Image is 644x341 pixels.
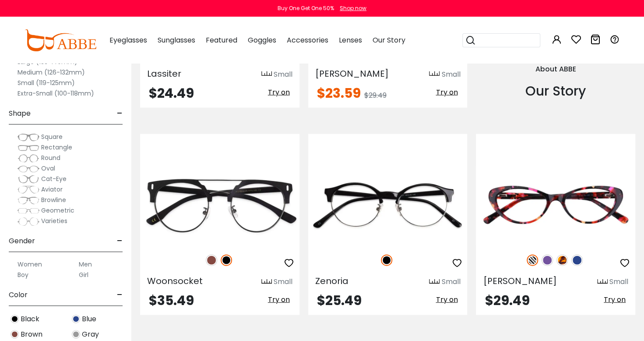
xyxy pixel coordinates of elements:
div: Small [609,277,628,287]
img: Black Woonsocket - Combination ,Adjust Nose Pads [140,166,299,245]
label: Girl [79,270,88,280]
span: Brown [21,329,42,340]
span: Lassiter [147,67,181,80]
img: Geometric.png [18,206,39,215]
img: Browline.png [18,196,39,205]
span: Try on [268,87,290,97]
span: Blue [82,314,96,324]
span: Shape [9,103,31,124]
span: $25.49 [317,291,362,310]
label: Medium (126-132mm) [18,67,85,78]
span: - [117,284,123,305]
span: Our Story [373,35,405,45]
span: $29.49 [485,291,529,310]
span: Zenoria [315,275,348,287]
span: Try on [604,295,626,305]
span: - [117,231,123,252]
div: Our Story [476,81,635,101]
span: $35.49 [149,291,194,310]
span: Oval [41,164,55,173]
span: [PERSON_NAME] [315,67,389,80]
img: Black [221,255,232,266]
img: Blue [571,255,583,266]
img: Brown [206,255,217,266]
span: Try on [436,87,457,97]
span: Lenses [339,35,362,45]
label: Small (119-125mm) [18,78,75,88]
div: Small [274,69,292,80]
span: Geometric [41,206,74,215]
img: Brown [11,330,19,338]
span: - [117,103,123,124]
span: Sunglasses [158,35,195,45]
span: $24.49 [149,84,194,103]
span: Round [41,153,60,162]
span: $23.59 [317,84,361,103]
img: Black [381,255,392,266]
img: Oval.png [18,164,39,173]
label: Men [79,259,92,270]
span: [PERSON_NAME] [483,275,556,287]
label: Women [18,259,42,270]
button: Try on [601,294,628,305]
label: Extra-Small (100-118mm) [18,88,94,99]
img: Varieties.png [18,217,39,226]
img: Round.png [18,154,39,163]
img: Black [11,315,19,323]
a: Shop now [335,4,366,12]
img: Purple [542,255,553,266]
span: Try on [268,295,290,305]
img: Black Zenoria - Combination ,Adjust Nose Pads [308,166,468,245]
span: Browline [41,195,66,204]
span: Cat-Eye [41,174,67,183]
span: Eyeglasses [109,35,147,45]
span: Gray [82,329,99,340]
span: Gender [9,231,35,252]
img: Leopard [556,255,568,266]
button: Try on [265,87,292,98]
img: size ruler [261,279,272,285]
span: Black [21,314,39,324]
img: size ruler [429,279,440,285]
span: Featured [206,35,237,45]
span: Try on [436,295,457,305]
img: Gray [72,330,80,338]
img: abbeglasses.com [25,29,96,51]
span: Goggles [248,35,276,45]
img: Aviator.png [18,185,39,194]
button: Try on [265,294,292,305]
img: size ruler [597,279,608,285]
label: Boy [18,270,28,280]
div: Shop now [340,4,366,12]
button: Try on [433,87,460,98]
img: Pattern Elena - Acetate ,Universal Bridge Fit [476,166,635,245]
span: Square [41,132,63,141]
div: Small [274,277,292,287]
img: Square.png [18,133,39,142]
span: Aviator [41,185,63,194]
button: Try on [433,294,460,305]
span: $29.49 [364,90,387,100]
div: Small [441,277,460,287]
div: Buy One Get One 50% [278,4,334,12]
div: Small [441,69,460,80]
span: Accessories [287,35,328,45]
span: Color [9,284,28,305]
img: Cat-Eye.png [18,175,39,184]
img: Blue [72,315,80,323]
span: Woonsocket [147,275,203,287]
div: About ABBE [476,64,635,75]
img: Pattern [527,255,538,266]
img: size ruler [261,71,272,78]
span: Varieties [41,217,67,225]
span: Rectangle [41,143,72,152]
img: Rectangle.png [18,143,39,152]
img: size ruler [429,71,440,78]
